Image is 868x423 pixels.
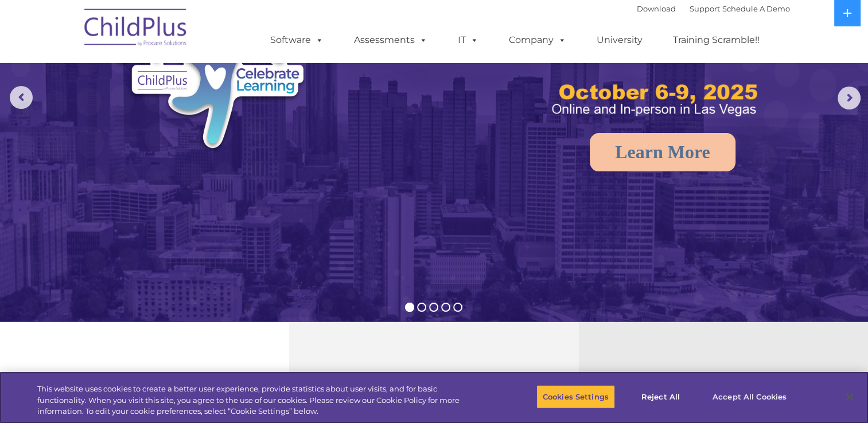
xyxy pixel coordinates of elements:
a: Company [497,29,578,52]
a: IT [446,29,490,52]
a: Download [637,4,676,13]
button: Reject All [625,385,696,409]
font: | [637,4,790,13]
a: Schedule A Demo [722,4,790,13]
a: Assessments [342,29,439,52]
button: Cookies Settings [536,385,615,409]
div: This website uses cookies to create a better user experience, provide statistics about user visit... [37,383,477,417]
span: Phone number [159,123,208,131]
span: Last name [159,76,194,84]
a: University [585,29,654,52]
a: Software [259,29,335,52]
a: Learn More [590,133,735,171]
button: Close [837,384,862,409]
a: Support [690,4,720,13]
button: Accept All Cookies [706,385,793,409]
a: Training Scramble!! [661,29,771,52]
img: ChildPlus by Procare Solutions [79,1,193,58]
